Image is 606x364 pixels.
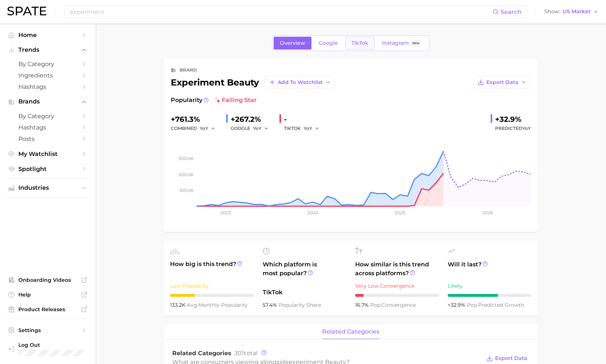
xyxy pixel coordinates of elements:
button: Export Data [484,353,529,364]
div: +32.9% [495,113,531,125]
button: YoY [253,124,269,133]
img: falling star [214,97,220,103]
span: Add to Watchlist [278,79,323,85]
a: My Watchlist [6,148,90,160]
abbr: average [187,302,198,308]
div: Likely [448,281,531,290]
span: My Watchlist [18,150,77,157]
button: Trends [6,44,90,55]
span: US Market [563,10,591,14]
span: Related Categories [172,350,231,357]
div: experiment beauty [171,76,335,88]
tspan: 2026 [482,210,493,215]
div: 6 / 10 [448,294,531,297]
abbr: popularity index [467,302,478,308]
span: Predicted [495,124,531,133]
button: Industries [6,182,90,193]
span: Hashtags [18,124,77,131]
div: Very Low Convergence [355,281,439,290]
span: TikTok [263,288,346,297]
span: 57.4% [263,302,278,308]
span: Product Releases [18,306,77,313]
span: total [234,350,257,357]
a: Hashtags [6,81,90,92]
span: Brands [18,98,77,105]
a: by Category [6,110,90,122]
a: TikTok [345,37,375,50]
div: 1 / 10 [355,294,439,297]
span: by Category [18,61,77,68]
a: Spotlight [6,163,90,175]
div: 3 / 10 [170,294,254,297]
span: convergence [370,302,416,308]
button: YoY [200,124,216,133]
a: Home [6,29,90,41]
span: monthly popularity [187,302,248,308]
span: Trends [18,47,77,53]
a: Help [6,289,90,300]
span: by Category [18,113,77,120]
span: Which platform is most popular? [263,260,346,284]
div: combined [171,124,220,133]
button: Brands [6,96,90,107]
a: Google [313,37,344,50]
span: Instagram [382,40,409,46]
span: 301 [234,350,244,357]
span: Log Out [18,342,87,348]
button: ShowUS Market [542,7,600,17]
span: related categories [322,328,379,335]
div: +267.2% [231,113,274,125]
span: Show [544,10,560,14]
button: YoY [304,124,320,133]
span: 133.2k [170,302,187,308]
span: Overview [280,40,305,46]
a: Posts [6,133,90,145]
span: falling star [214,96,257,105]
a: by Category [6,58,90,70]
span: Spotlight [18,165,77,172]
span: YoY [522,125,531,131]
span: 16.7% [355,302,370,308]
span: YoY [304,125,312,131]
a: Settings [6,325,90,336]
span: Search [501,8,522,15]
a: Hashtags [6,122,90,133]
div: +761.3% [171,113,220,125]
input: Search here for a brand, industry, or ingredient [69,6,493,18]
span: Google [319,40,338,46]
abbr: popularity index [370,302,382,308]
span: Beta [412,40,419,46]
span: YoY [253,125,261,131]
div: brand [180,66,197,74]
span: +32.9% [448,302,467,308]
button: Add to Watchlist [265,76,335,88]
a: Overview [274,37,311,50]
span: Will it last? [448,260,531,278]
a: InstagramBeta [376,37,428,50]
span: Export Data [495,355,527,361]
div: - [284,113,324,125]
div: TIKTOK [284,124,324,133]
div: GOOGLE [231,124,274,133]
span: popularity share [278,302,321,308]
span: YoY [200,125,208,131]
button: Export Data [473,76,531,88]
span: Help [18,291,77,298]
span: Export Data [486,79,519,85]
a: Ingredients [6,70,90,81]
span: Popularity [171,96,202,105]
span: Industries [18,185,77,191]
span: predicted growth [467,302,524,308]
span: Onboarding Videos [18,277,77,283]
tspan: 2024 [307,210,318,215]
span: Settings [18,327,77,334]
a: Log out. Currently logged in with e-mail beidsmo@grventures.com. [6,339,90,358]
span: Posts [18,135,77,142]
div: Low Popularity [170,281,254,290]
a: Product Releases [6,304,90,315]
img: SPATE [7,7,46,15]
span: How big is this trend? [170,260,254,278]
tspan: 2025 [395,210,405,215]
a: Onboarding Videos [6,274,90,285]
span: Home [18,32,77,39]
